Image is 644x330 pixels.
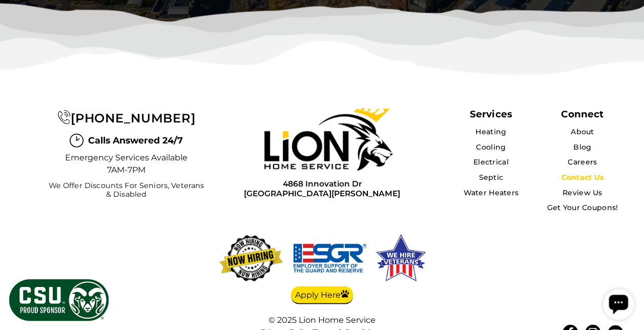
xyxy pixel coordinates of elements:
[473,157,509,167] a: Electrical
[57,111,195,126] a: [PHONE_NUMBER]
[573,142,591,152] a: Blog
[217,233,285,284] img: now-hiring
[375,233,427,284] img: We hire veterans
[8,278,110,322] img: CSU Sponsor Badge
[291,286,353,305] a: Apply Here
[476,142,506,152] a: Cooling
[469,108,512,120] span: Services
[563,188,603,197] a: Review Us
[88,134,182,147] span: Calls Answered 24/7
[46,181,207,199] span: We Offer Discounts for Seniors, Veterans & Disabled
[561,108,604,120] div: Connect
[561,173,604,182] a: Contact Us
[463,188,518,197] a: Water Heaters
[65,152,188,176] span: Emergency Services Available 7AM-7PM
[244,189,400,198] span: [GEOGRAPHIC_DATA][PERSON_NAME]
[71,111,195,126] span: [PHONE_NUMBER]
[4,4,35,35] div: Open chat widget
[547,203,618,212] a: Get Your Coupons!
[479,173,503,182] a: Septic
[292,233,368,284] img: We hire veterans
[220,315,425,325] div: © 2025 Lion Home Service
[568,157,597,167] a: Careers
[244,179,400,199] a: 4868 Innovation Dr[GEOGRAPHIC_DATA][PERSON_NAME]
[244,179,400,189] span: 4868 Innovation Dr
[475,127,506,136] a: Heating
[571,127,594,136] a: About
